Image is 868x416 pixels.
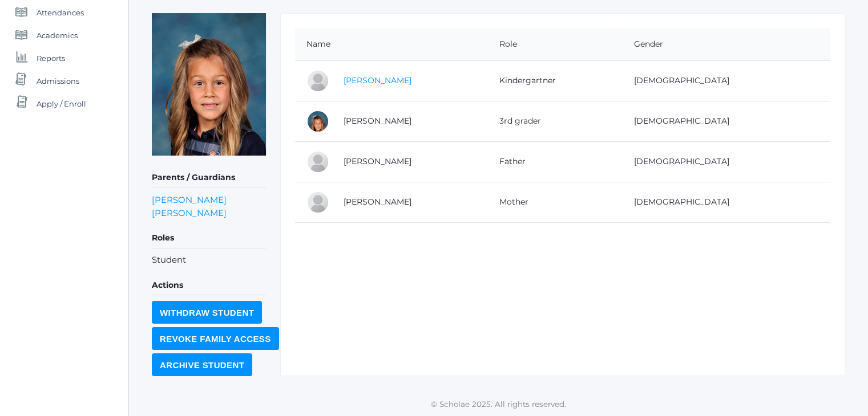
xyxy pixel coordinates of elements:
[623,141,830,182] td: [DEMOGRAPHIC_DATA]
[306,150,329,173] div: Vince Scrudato
[152,254,266,267] li: Student
[152,353,252,376] input: Archive Student
[37,47,65,70] span: Reports
[152,168,266,187] h5: Parents / Guardians
[488,28,622,61] th: Role
[488,182,622,222] td: Mother
[37,92,86,115] span: Apply / Enroll
[152,301,262,324] input: Withdraw Student
[488,141,622,182] td: Father
[152,13,266,156] img: Isabella Scrudato
[152,193,227,206] a: [PERSON_NAME]
[344,116,411,126] a: [PERSON_NAME]
[152,206,227,219] a: [PERSON_NAME]
[344,75,411,85] a: [PERSON_NAME]
[623,182,830,222] td: [DEMOGRAPHIC_DATA]
[152,229,266,248] h5: Roles
[306,70,329,92] div: Vincent Scrudato
[344,156,411,166] a: [PERSON_NAME]
[152,327,279,350] input: Revoke Family Access
[37,24,78,47] span: Academics
[623,101,830,141] td: [DEMOGRAPHIC_DATA]
[37,70,79,92] span: Admissions
[623,28,830,61] th: Gender
[488,60,622,101] td: Kindergartner
[344,197,411,207] a: [PERSON_NAME]
[306,110,329,133] div: Isabella Scrudato
[129,398,868,410] p: © Scholae 2025. All rights reserved.
[37,1,84,24] span: Attendances
[295,28,488,61] th: Name
[306,191,329,214] div: Ashley Scrudato
[623,60,830,101] td: [DEMOGRAPHIC_DATA]
[152,276,266,295] h5: Actions
[488,101,622,141] td: 3rd grader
